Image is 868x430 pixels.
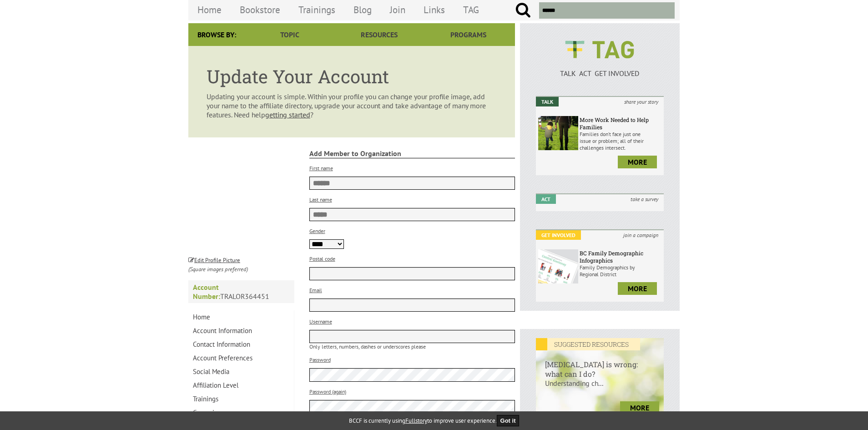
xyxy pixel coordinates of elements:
em: SUGGESTED RESOURCES [536,338,640,350]
a: Resources [334,23,424,46]
img: BCCF's TAG Logo [559,32,641,67]
label: Postal code [309,255,335,262]
button: Got it [497,415,520,426]
a: Social Media [188,365,294,379]
i: join a campaign [618,230,664,240]
a: getting started [265,110,310,119]
em: Act [536,194,556,204]
label: Password (again) [309,388,346,395]
input: Submit [515,2,531,19]
a: Fullstory [405,417,427,425]
p: Only letters, numbers, dashes or underscores please [309,343,515,350]
strong: Account Number: [193,283,220,301]
label: Last name [309,196,332,203]
em: Talk [536,97,559,106]
h6: [MEDICAL_DATA] is wrong: what can I do? [536,350,664,379]
article: Updating your account is simple. Within your profile you can change your profile image, add your ... [188,46,515,137]
label: Username [309,318,332,325]
div: Browse By: [188,23,245,46]
a: more [620,401,659,414]
h6: More Work Needed to Help Families [580,116,661,131]
p: Understanding ch... [536,379,664,397]
i: share your story [619,97,664,106]
i: take a survey [625,194,664,204]
label: Email [309,287,322,293]
small: Edit Profile Picture [188,256,240,264]
p: TALK ACT GET INVOLVED [536,69,664,78]
a: TALK ACT GET INVOLVED [536,60,664,78]
a: Home [188,310,294,324]
a: Account Information [188,324,294,338]
a: Edit Profile Picture [188,255,240,264]
h1: Update Your Account [207,64,497,88]
a: Topic [245,23,334,46]
p: TRALOR364451 [188,280,294,303]
a: Programs [424,23,513,46]
a: Affiliation Level [188,379,294,392]
a: more [618,156,657,168]
label: First name [309,165,333,172]
label: Password [309,356,331,363]
a: more [618,282,657,295]
em: Get Involved [536,230,581,240]
p: Families don’t face just one issue or problem; all of their challenges intersect. [580,131,661,151]
p: Family Demographics by Regional District [580,264,661,278]
a: Trainings [188,392,294,406]
strong: Add Member to Organization [309,149,515,158]
a: Contact Information [188,338,294,351]
i: (Square images preferred) [188,265,248,273]
label: Gender [309,228,325,234]
a: Account Preferences [188,351,294,365]
a: Campaigns [188,406,294,420]
h6: BC Family Demographic Infographics [580,249,661,264]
